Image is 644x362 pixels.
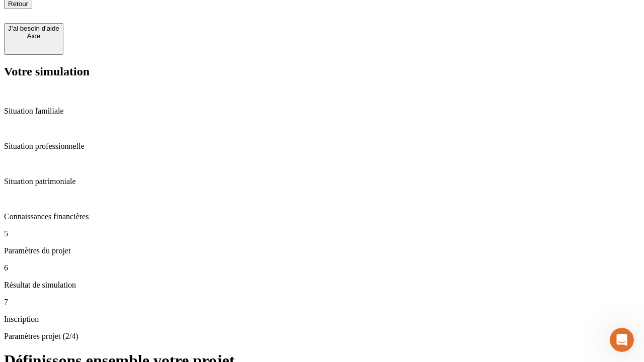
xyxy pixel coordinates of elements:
[4,332,640,341] p: Paramètres projet (2/4)
[4,107,640,116] p: Situation familiale
[4,23,63,55] button: J’ai besoin d'aideAide
[8,25,59,32] div: J’ai besoin d'aide
[4,263,640,273] p: 6
[4,315,640,324] p: Inscription
[4,246,640,255] p: Paramètres du projet
[4,212,640,221] p: Connaissances financières
[4,65,640,78] h2: Votre simulation
[4,142,640,151] p: Situation professionnelle
[4,281,640,290] p: Résultat de simulation
[4,229,640,238] p: 5
[4,298,640,307] p: 7
[610,328,634,352] iframe: Intercom live chat
[8,32,59,40] div: Aide
[4,177,640,186] p: Situation patrimoniale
